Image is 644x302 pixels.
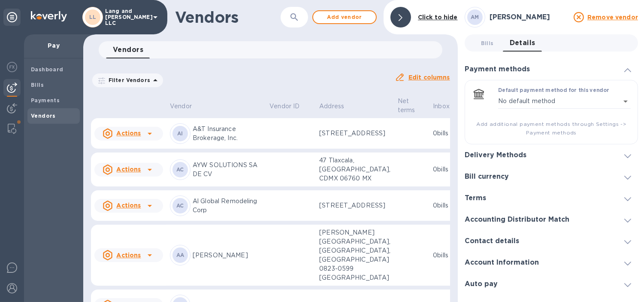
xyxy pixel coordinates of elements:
[319,201,390,210] p: [STREET_ADDRESS]
[319,102,344,111] p: Address
[465,216,569,224] h3: Accounting Distributor Match
[408,74,450,81] u: Edit columns
[498,94,631,109] div: No default method
[7,62,17,72] img: Foreign exchange
[312,10,377,24] button: Add vendor
[418,14,458,21] b: Click to hide
[31,41,76,50] p: Pay
[193,125,263,143] p: A&T Insurance Brokerage, Inc.
[177,130,183,137] b: AI
[587,14,638,21] u: Remove vendor
[498,97,555,106] p: No default method
[398,97,415,115] p: Net terms
[465,173,509,181] h3: Bill currency
[116,252,141,259] u: Actions
[170,102,192,111] p: Vendor
[269,102,299,111] p: Vendor ID
[471,14,479,20] b: AM
[465,151,526,159] h3: Delivery Methods
[319,129,390,138] p: [STREET_ADDRESS]
[31,11,67,21] img: Logo
[465,237,519,245] h3: Contact details
[319,228,390,282] p: [PERSON_NAME][GEOGRAPHIC_DATA], [GEOGRAPHIC_DATA], [GEOGRAPHIC_DATA] 0823-0599 [GEOGRAPHIC_DATA]
[472,120,631,137] span: Add additional payment methods through Settings -> Payment methods
[193,161,263,179] p: AYW SOLUTIONS SA DE CV
[176,202,184,209] b: AC
[113,44,143,56] span: Vendors
[490,13,568,21] h3: [PERSON_NAME]
[175,8,281,26] h1: Vendors
[105,76,150,84] p: Filter Vendors
[176,166,184,173] b: AC
[433,102,461,111] span: Inbox
[433,102,450,111] p: Inbox
[498,88,609,93] label: Default payment method for this vendor
[116,166,141,173] u: Actions
[433,129,461,138] p: 0 bills
[193,251,263,260] p: [PERSON_NAME]
[116,130,141,137] u: Actions
[89,14,97,20] b: LL
[465,194,486,202] h3: Terms
[31,113,56,119] b: Vendors
[269,102,311,111] span: Vendor ID
[176,252,184,258] b: AA
[481,39,494,48] span: Bills
[319,102,355,111] span: Address
[510,37,535,49] span: Details
[319,156,390,183] p: 47 Tlaxcala, [GEOGRAPHIC_DATA], CDMX 06760 MX
[433,165,461,174] p: 0 bills
[465,280,498,288] h3: Auto pay
[31,97,60,104] b: Payments
[31,66,63,73] b: Dashboard
[193,197,263,215] p: Al Global Remodeling Corp
[116,202,141,209] u: Actions
[320,12,369,22] span: Add vendor
[31,82,44,88] b: Bills
[465,65,530,73] h3: Payment methods
[433,201,461,210] p: 0 bills
[170,102,203,111] span: Vendor
[465,259,539,267] h3: Account Information
[433,251,461,260] p: 0 bills
[472,87,631,137] div: Default payment method for this vendorNo default method​Add additional payment methods through Se...
[105,8,148,26] p: Lang and [PERSON_NAME] LLC
[3,9,21,26] div: Unpin categories
[398,97,426,115] span: Net terms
